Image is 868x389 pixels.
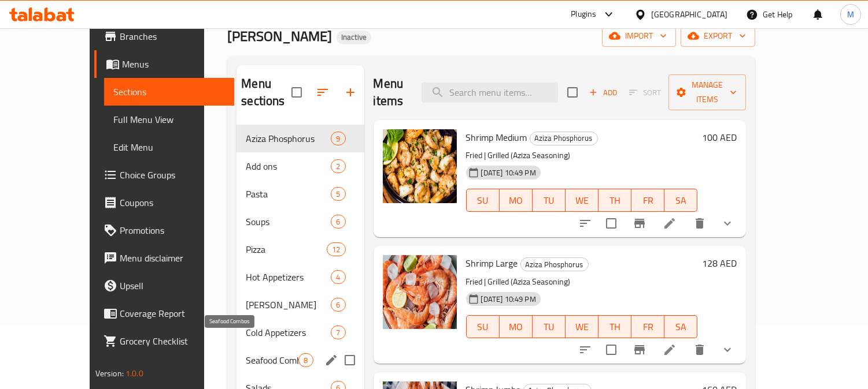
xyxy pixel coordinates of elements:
span: Shrimp Medium [466,129,527,146]
div: Aziza Phosphorus [530,132,598,145]
div: items [331,270,345,284]
button: sort-choices [571,336,599,364]
span: Select to update [599,338,623,362]
span: Select section [560,80,585,104]
a: Menu disclaimer [94,244,235,272]
button: edit [323,351,340,369]
a: Coupons [94,189,235,216]
button: WE [566,315,599,338]
button: MO [500,189,533,212]
div: items [331,298,345,312]
span: 4 [331,272,345,283]
span: Grocery Checklist [120,334,226,348]
span: [PERSON_NAME] [246,298,331,312]
span: export [690,29,746,43]
span: Pizza [246,242,327,256]
div: Add ons2 [237,152,364,180]
button: Add [585,84,622,102]
span: SA [669,192,693,209]
span: Choice Groups [120,168,226,182]
span: Edit Menu [113,140,226,154]
span: Add [588,86,619,99]
button: TU [533,189,566,212]
span: 5 [331,189,345,200]
a: Upsell [94,272,235,300]
input: search [422,83,558,103]
button: MO [500,315,533,338]
span: Version: [95,366,124,381]
span: FR [636,319,660,335]
span: SU [471,192,495,209]
img: Shrimp Large [383,255,457,329]
span: 1.0.0 [125,366,143,381]
span: Soups [246,215,331,229]
span: Menus [122,57,226,71]
span: import [611,29,667,43]
p: Fried | Grilled (Aziza Seasoning) [466,275,698,289]
button: FR [631,189,664,212]
span: Manage items [678,78,737,107]
svg: Show Choices [721,216,734,230]
button: TH [599,315,631,338]
span: TU [537,192,561,209]
span: Aziza Phosphorus [521,258,588,271]
div: Hot Appetizers4 [237,263,364,291]
button: export [681,25,755,47]
a: Edit menu item [663,343,677,357]
span: Cold Appetizers [246,326,331,339]
a: Sections [104,78,235,106]
div: items [331,215,345,229]
span: Promotions [120,223,226,237]
a: Promotions [94,216,235,244]
div: Seafood Combos8edit [237,346,364,374]
span: Seafood Combos [246,353,298,367]
span: 2 [331,161,345,172]
div: Cold Appetizers7 [237,319,364,346]
a: Branches [94,23,235,50]
h6: 128 AED [702,255,737,271]
span: TH [603,319,627,335]
span: Upsell [120,279,226,293]
button: TU [533,315,566,338]
span: Add ons [246,159,331,173]
span: Aziza Phosphorus [246,132,331,145]
span: TH [603,192,627,209]
button: Manage items [668,74,746,110]
div: Soups6 [237,208,364,235]
span: 6 [331,300,345,311]
span: TU [537,319,561,335]
span: Branches [120,29,226,43]
h6: 100 AED [702,129,737,145]
svg: Show Choices [721,343,734,357]
span: [DATE] 10:49 PM [477,294,541,305]
a: Grocery Checklist [94,327,235,355]
button: delete [686,336,714,364]
div: items [331,326,345,339]
span: Hot Appetizers [246,270,331,284]
div: Pasta5 [237,180,364,208]
div: Aziza Phosphorus9 [237,125,364,152]
span: 8 [299,355,312,366]
button: delete [686,210,714,237]
button: TH [599,189,631,212]
span: M [847,8,854,21]
span: MO [504,192,528,209]
a: Menus [94,50,235,78]
span: Full Menu View [113,113,226,126]
button: SA [664,189,697,212]
button: show more [714,336,741,364]
button: Branch-specific-item [626,336,653,364]
a: Full Menu View [104,106,235,133]
span: Pasta [246,187,331,201]
span: Coupons [120,196,226,210]
h2: Menu items [374,75,408,110]
span: 12 [327,244,345,255]
span: 9 [331,133,345,144]
span: Coverage Report [120,306,226,320]
button: import [602,25,676,47]
span: Menu disclaimer [120,251,226,265]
